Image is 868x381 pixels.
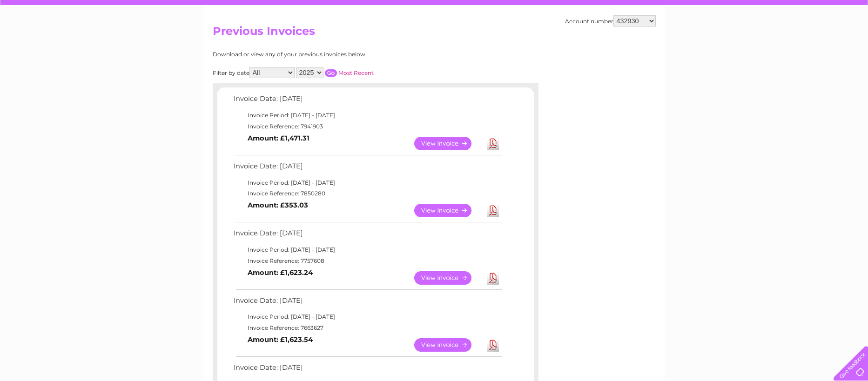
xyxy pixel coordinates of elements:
[727,40,748,47] a: Energy
[215,5,654,45] div: Clear Business is a trading name of Verastar Limited (registered in [GEOGRAPHIC_DATA] No. 3667643...
[248,335,313,344] b: Amount: £1,623.54
[231,160,504,177] td: Invoice Date: [DATE]
[231,188,504,199] td: Invoice Reference: 7850280
[487,271,499,285] a: Download
[487,204,499,217] a: Download
[787,40,801,47] a: Blog
[248,268,313,277] b: Amount: £1,623.24
[565,15,656,27] div: Account number
[231,177,504,188] td: Invoice Period: [DATE] - [DATE]
[248,134,310,142] b: Amount: £1,471.31
[231,361,504,379] td: Invoice Date: [DATE]
[231,255,504,267] td: Invoice Reference: 7757608
[806,40,829,47] a: Contact
[231,311,504,322] td: Invoice Period: [DATE] - [DATE]
[414,271,483,285] a: View
[414,204,483,217] a: View
[248,201,308,209] b: Amount: £353.03
[414,137,483,150] a: View
[487,338,499,352] a: Download
[231,322,504,334] td: Invoice Reference: 7663627
[231,121,504,132] td: Invoice Reference: 7941903
[213,51,457,58] div: Download or view any of your previous invoices below.
[213,25,656,42] h2: Previous Invoices
[213,67,457,78] div: Filter by date
[231,110,504,121] td: Invoice Period: [DATE] - [DATE]
[231,93,504,110] td: Invoice Date: [DATE]
[231,294,504,312] td: Invoice Date: [DATE]
[693,5,757,16] a: 0333 014 3131
[30,24,78,53] img: logo.png
[837,40,859,47] a: Log out
[231,227,504,244] td: Invoice Date: [DATE]
[231,244,504,255] td: Invoice Period: [DATE] - [DATE]
[414,338,483,352] a: View
[754,40,781,47] a: Telecoms
[338,69,374,76] a: Most Recent
[704,40,722,47] a: Water
[487,137,499,150] a: Download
